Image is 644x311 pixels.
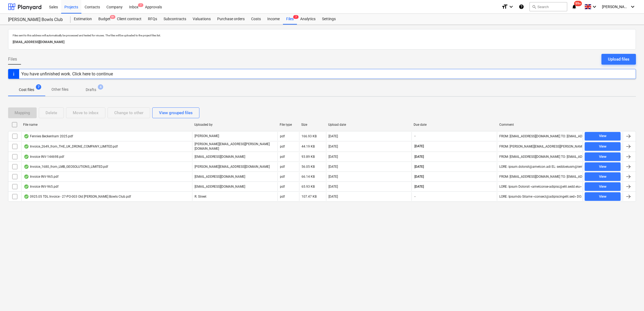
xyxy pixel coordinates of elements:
[328,185,338,188] div: [DATE]
[599,144,607,150] div: View
[529,2,567,11] button: Search
[280,175,285,179] div: pdf
[414,165,424,169] span: [DATE]
[414,144,424,149] span: [DATE]
[24,144,29,149] div: OCR finished
[8,17,64,23] div: [PERSON_NAME] Bowls Club
[585,142,621,151] button: View
[297,14,319,25] div: Analytics
[414,134,416,138] span: -
[36,84,41,90] span: 7
[283,14,297,25] div: Files
[13,34,631,37] p: Files sent to this address will automatically be processed and tested for viruses. The files will...
[19,87,34,93] p: Cost files
[585,192,621,201] button: View
[585,152,621,161] button: View
[24,165,29,169] div: OCR finished
[293,15,299,19] span: 7
[24,194,29,199] div: OCR finished
[414,174,424,179] span: [DATE]
[159,109,193,116] div: View grouped files
[599,164,607,170] div: View
[280,155,285,159] div: pdf
[414,155,424,159] span: [DATE]
[414,194,416,199] span: -
[195,174,245,179] p: [EMAIL_ADDRESS][DOMAIN_NAME]
[160,14,189,25] a: Subcontracts
[302,145,315,148] div: 44.19 KB
[145,14,160,25] a: RFQs
[585,182,621,191] button: View
[302,155,315,159] div: 93.89 KB
[24,144,118,149] div: Invoice_2649_from_THE_UK_DRONE_COMPANY_LIMITED.pdf
[585,132,621,141] button: View
[302,165,315,169] div: 56.05 KB
[599,174,607,180] div: View
[608,56,629,63] div: Upload files
[24,134,29,138] div: OCR finished
[280,123,297,127] div: File type
[302,175,315,179] div: 66.14 KB
[195,155,245,159] p: [EMAIL_ADDRESS][DOMAIN_NAME]
[328,155,338,159] div: [DATE]
[283,14,297,25] a: Files7
[214,14,248,25] a: Purchase orders
[152,107,199,118] button: View grouped files
[328,165,338,169] div: [DATE]
[24,194,131,199] div: 0925.05 TDL Invoice - 27-PO-003 Old [PERSON_NAME] Bowls Club.pdf
[414,123,495,127] div: Due date
[24,155,64,159] div: Invoice INV-144698.pdf
[8,56,17,62] span: Files
[280,195,285,198] div: pdf
[24,174,58,179] div: Invoice INV-965.pdf
[499,123,580,127] div: Comment
[24,155,29,159] div: OCR finished
[591,4,598,10] i: keyboard_arrow_down
[599,154,607,160] div: View
[585,162,621,171] button: View
[195,134,219,138] p: [PERSON_NAME]
[501,4,508,10] i: format_size
[319,14,339,25] a: Settings
[24,134,73,138] div: Fennies Beckenham 2025.pdf
[328,123,409,127] div: Upload date
[195,142,275,151] p: [PERSON_NAME][EMAIL_ADDRESS][PERSON_NAME][DOMAIN_NAME]
[71,14,95,25] a: Estimation
[280,145,285,148] div: pdf
[248,14,264,25] div: Costs
[519,4,524,10] i: Knowledge base
[280,185,285,188] div: pdf
[280,165,285,169] div: pdf
[23,123,190,127] div: File name
[24,184,29,189] div: OCR finished
[599,184,607,190] div: View
[194,123,275,127] div: Uploaded by
[110,15,115,19] span: 9+
[195,194,206,199] p: R. Street
[195,184,245,189] p: [EMAIL_ADDRESS][DOMAIN_NAME]
[301,123,324,127] div: Size
[532,5,536,9] span: search
[302,134,317,138] div: 166.93 KB
[601,54,636,65] button: Upload files
[24,165,108,169] div: Invoice_1680_from_LMB_GEOSOLUTIONS_LIMITED.pdf
[21,71,113,76] div: You have unfinished work. Click here to continue
[280,134,285,138] div: pdf
[629,4,636,10] i: keyboard_arrow_down
[414,184,424,189] span: [DATE]
[114,14,145,25] a: Client contract
[508,4,514,10] i: keyboard_arrow_down
[302,185,315,188] div: 65.93 KB
[599,194,607,200] div: View
[328,145,338,148] div: [DATE]
[24,174,29,179] div: OCR finished
[572,4,577,10] i: notifications
[189,14,214,25] a: Valuations
[585,172,621,181] button: View
[302,195,317,198] div: 107.47 KB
